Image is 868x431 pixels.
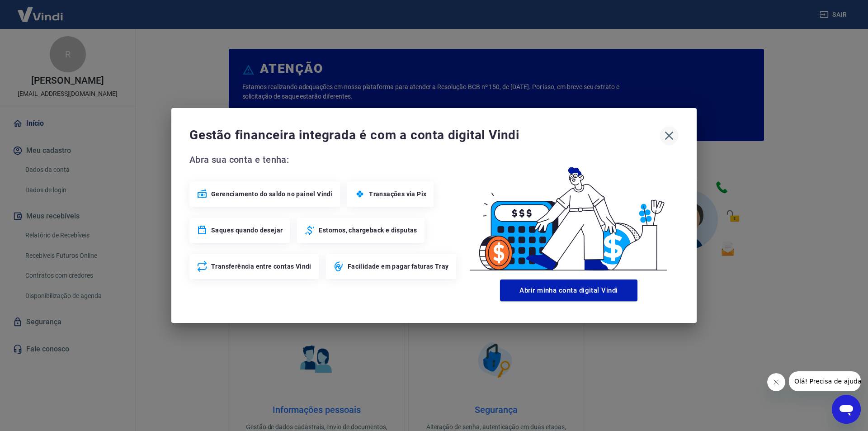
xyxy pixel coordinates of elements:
button: Abrir minha conta digital Vindi [500,279,637,301]
span: Transações via Pix [369,189,426,199]
iframe: Mensagem da empresa [789,371,861,391]
iframe: Botão para abrir a janela de mensagens [832,395,861,424]
span: Abra sua conta e tenha: [189,152,459,167]
span: Saques quando desejar [211,226,283,235]
iframe: Fechar mensagem [767,373,785,391]
span: Facilidade em pagar faturas Tray [348,262,449,271]
span: Gestão financeira integrada é com a conta digital Vindi [189,126,660,144]
img: Good Billing [459,152,679,276]
span: Gerenciamento do saldo no painel Vindi [211,189,333,199]
span: Olá! Precisa de ajuda? [5,6,76,14]
span: Estornos, chargeback e disputas [319,226,417,235]
span: Transferência entre contas Vindi [211,262,311,271]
